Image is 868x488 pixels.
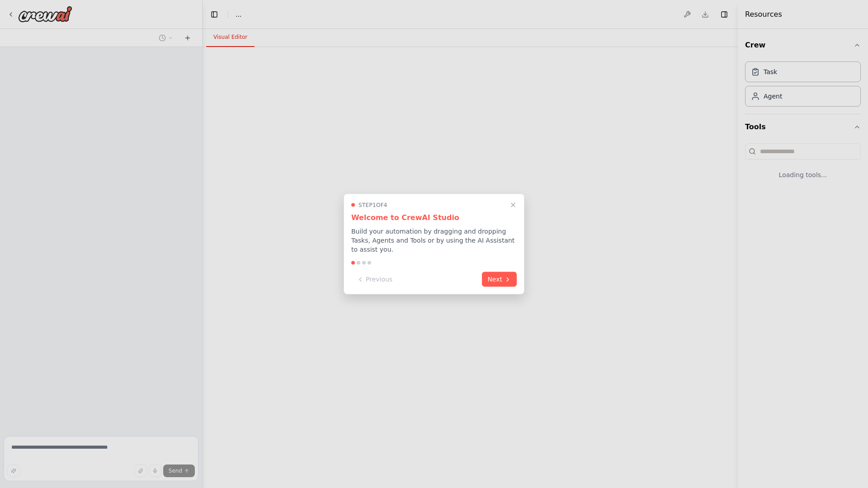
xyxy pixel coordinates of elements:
span: Step 1 of 4 [359,202,387,209]
p: Build your automation by dragging and dropping Tasks, Agents and Tools or by using the AI Assista... [351,227,517,254]
button: Hide left sidebar [208,8,221,21]
h3: Welcome to CrewAI Studio [351,212,517,223]
button: Close walkthrough [508,200,519,211]
button: Next [482,272,517,287]
button: Previous [351,272,398,287]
